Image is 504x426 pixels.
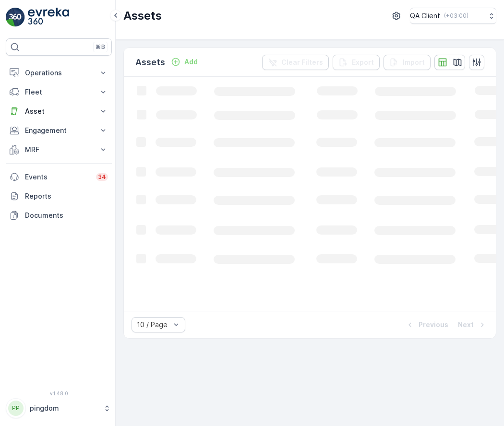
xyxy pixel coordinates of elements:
[123,8,162,24] p: Assets
[30,403,98,413] p: pingdom
[167,56,202,68] button: Add
[444,12,468,20] p: ( +03:00 )
[457,319,488,331] button: Next
[184,57,198,67] p: Add
[25,126,93,135] p: Engagement
[98,173,106,181] p: 34
[96,43,105,51] p: ⌘B
[262,55,329,70] button: Clear Filters
[6,8,25,27] img: logo
[6,121,112,140] button: Engagement
[384,55,431,70] button: Import
[25,191,108,201] p: Reports
[281,58,323,67] p: Clear Filters
[28,8,69,27] img: logo_light-DOdMpM7g.png
[6,140,112,159] button: MRF
[25,68,93,78] p: Operations
[25,172,90,182] p: Events
[410,8,496,24] button: QA Client(+03:00)
[458,320,474,330] p: Next
[6,63,112,83] button: Operations
[6,187,112,206] a: Reports
[6,206,112,225] a: Documents
[6,83,112,102] button: Fleet
[6,398,112,418] button: PPpingdom
[403,58,425,67] p: Import
[333,55,380,70] button: Export
[25,87,93,97] p: Fleet
[419,320,448,330] p: Previous
[6,390,112,396] span: v 1.48.0
[25,106,93,116] p: Asset
[25,145,93,154] p: MRF
[135,56,165,69] p: Assets
[25,211,108,220] p: Documents
[8,401,24,416] div: PP
[6,167,112,187] a: Events34
[6,102,112,121] button: Asset
[404,319,449,331] button: Previous
[352,58,374,67] p: Export
[410,11,440,21] p: QA Client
